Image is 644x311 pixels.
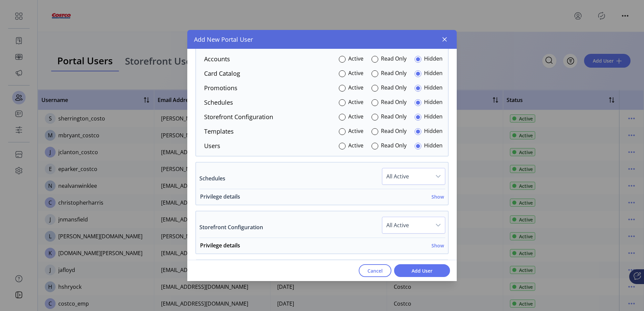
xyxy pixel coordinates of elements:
label: Read Only [381,112,407,122]
label: Users [204,141,220,150]
button: Add User [394,264,450,277]
label: Read Only [381,98,407,107]
div: Privilege detailsHide [196,55,448,150]
label: Read Only [381,127,407,136]
label: Active [348,69,363,78]
label: Schedules [204,98,233,107]
label: Active [348,98,363,107]
label: Active [348,127,363,136]
label: Schedules [199,174,225,182]
label: Read Only [381,69,407,78]
label: Storefront Configuration [199,223,263,231]
label: Hidden [424,83,443,93]
label: Templates [204,127,234,136]
div: dropdown trigger [431,217,445,233]
label: Read Only [381,55,407,64]
label: Hidden [424,127,443,136]
label: Promotions [204,83,237,93]
a: Privilege detailsShow [196,241,448,253]
label: Storefront Configuration [204,112,273,122]
h6: Privilege details [200,241,240,249]
span: Add User [403,267,441,274]
h6: Show [431,193,444,200]
h6: Show [431,242,444,249]
label: Read Only [381,141,407,150]
label: Hidden [424,55,443,64]
label: Active [348,112,363,122]
label: Active [348,141,363,150]
button: Cancel [359,264,391,277]
a: Privilege detailsShow [196,193,448,205]
label: Card Catalog [204,69,240,78]
label: Active [348,55,363,64]
span: All Active [382,168,431,184]
label: Accounts [204,55,230,64]
label: Hidden [424,112,443,122]
span: All Active [382,217,431,233]
label: Read Only [381,83,407,93]
h6: Privilege details [200,193,240,201]
label: Active [348,83,363,93]
span: Add New Portal User [194,35,253,44]
label: Hidden [424,69,443,78]
div: dropdown trigger [431,168,445,184]
label: Hidden [424,141,443,150]
span: Cancel [367,267,383,274]
label: Hidden [424,98,443,107]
